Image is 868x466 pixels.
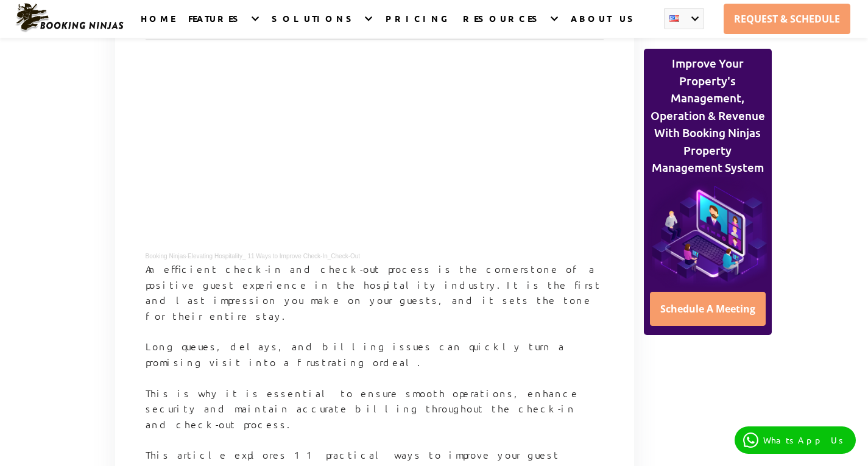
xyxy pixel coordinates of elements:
p: Improve Your Property's Management, Operation & Revenue With Booking Ninjas Property Management S... [647,55,768,177]
p: WhatsApp Us [763,435,847,445]
p: Long queues, delays, and billing issues can quickly turn a promising visit into a frustrating ord... [146,339,604,385]
a: Elevating Hospitality_ 11 Ways to Improve Check-In_Check-Out [188,253,360,259]
a: Schedule A Meeting [650,292,766,326]
a: PRICING [386,13,450,38]
img: blog-cta-bg_aside.png [647,177,768,288]
a: FEATURES [188,13,244,38]
p: An efficient check-in and check-out process is the cornerstone of a positive guest experience in ... [146,261,604,339]
a: Booking Ninjas [146,253,186,259]
a: WhatsApp Us [735,426,856,454]
a: RESOURCES [463,13,543,38]
a: ABOUT US [571,13,638,38]
p: This is why it is essential to ensure smooth operations, enhance security and maintain accurate b... [146,386,604,448]
a: REQUEST & SCHEDULE [724,4,850,34]
a: HOME [141,13,175,38]
div: · [146,252,604,261]
img: Booking Ninjas Logo [15,2,124,33]
a: SOLUTIONS [272,13,357,38]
